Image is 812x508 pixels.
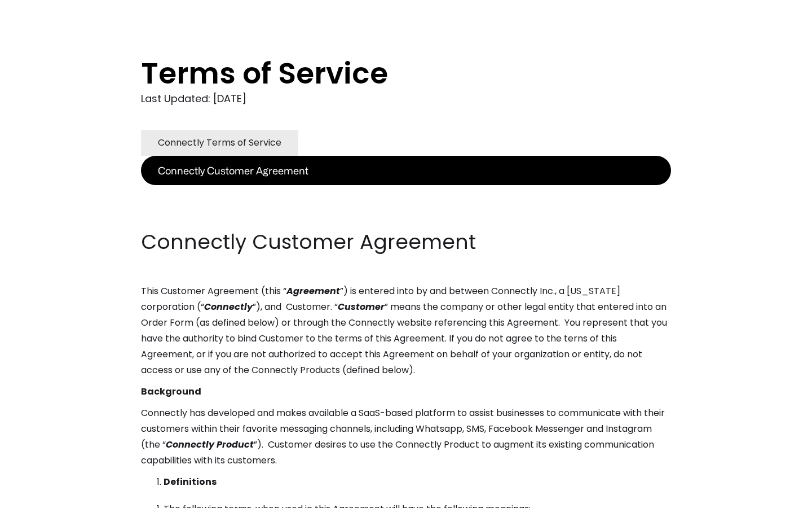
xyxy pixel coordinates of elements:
[141,405,671,468] p: Connectly has developed and makes available a SaaS-based platform to assist businesses to communi...
[11,487,68,504] aside: Language selected: English
[141,185,671,201] p: ‍
[141,283,671,378] p: This Customer Agreement (this “ ”) is entered into by and between Connectly Inc., a [US_STATE] co...
[141,385,201,398] strong: Background
[141,56,626,90] h1: Terms of Service
[338,300,385,313] em: Customer
[286,284,340,297] em: Agreement
[141,207,671,222] p: ‍
[141,228,671,256] h2: Connectly Customer Agreement
[164,475,217,488] strong: Definitions
[158,135,281,151] div: Connectly Terms of Service
[158,163,308,178] div: Connectly Customer Agreement
[166,438,254,451] em: Connectly Product
[204,300,253,313] em: Connectly
[23,488,68,504] ul: Language list
[141,90,671,107] div: Last Updated: [DATE]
